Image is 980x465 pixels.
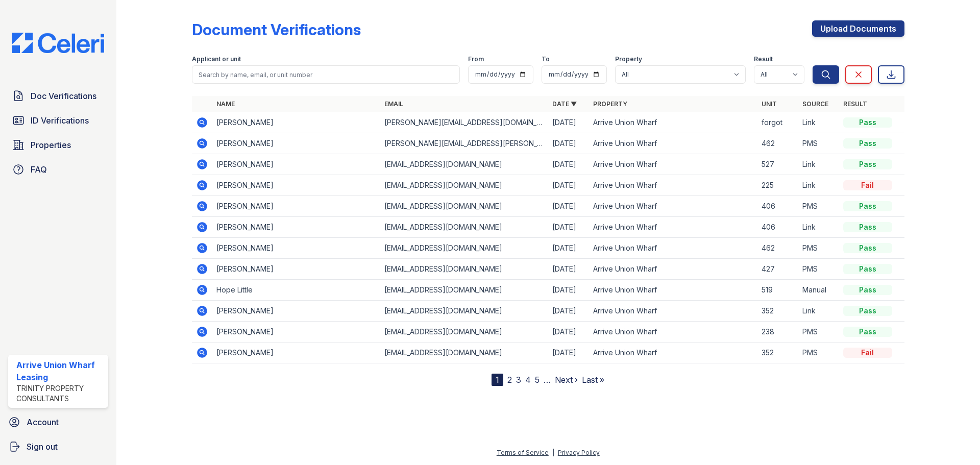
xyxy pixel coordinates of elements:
[615,55,642,63] label: Property
[516,375,521,385] a: 3
[843,348,892,358] div: Fail
[798,322,839,342] td: PMS
[212,175,380,196] td: [PERSON_NAME]
[8,135,108,155] a: Properties
[548,301,589,322] td: [DATE]
[525,375,531,385] a: 4
[31,90,96,102] span: Doc Verifications
[380,217,548,238] td: [EMAIL_ADDRESS][DOMAIN_NAME]
[552,100,577,108] a: Date ▼
[212,238,380,259] td: [PERSON_NAME]
[757,342,798,363] td: 352
[544,374,551,386] span: …
[798,175,839,196] td: Link
[380,280,548,301] td: [EMAIL_ADDRESS][DOMAIN_NAME]
[757,133,798,154] td: 462
[192,65,460,84] input: Search by name, email, or unit number
[192,55,241,63] label: Applicant or unit
[757,238,798,259] td: 462
[798,133,839,154] td: PMS
[589,238,757,259] td: Arrive Union Wharf
[589,175,757,196] td: Arrive Union Wharf
[27,440,58,453] span: Sign out
[843,201,892,211] div: Pass
[558,449,600,456] a: Privacy Policy
[548,133,589,154] td: [DATE]
[4,412,112,432] a: Account
[548,322,589,342] td: [DATE]
[812,20,904,37] a: Upload Documents
[757,301,798,322] td: 352
[212,322,380,342] td: [PERSON_NAME]
[212,133,380,154] td: [PERSON_NAME]
[754,55,773,63] label: Result
[548,238,589,259] td: [DATE]
[798,259,839,280] td: PMS
[542,55,550,63] label: To
[497,449,549,456] a: Terms of Service
[757,280,798,301] td: 519
[555,375,578,385] a: Next ›
[380,301,548,322] td: [EMAIL_ADDRESS][DOMAIN_NAME]
[843,306,892,316] div: Pass
[380,259,548,280] td: [EMAIL_ADDRESS][DOMAIN_NAME]
[757,112,798,133] td: forgot
[582,375,604,385] a: Last »
[589,154,757,175] td: Arrive Union Wharf
[798,112,839,133] td: Link
[589,280,757,301] td: Arrive Union Wharf
[548,217,589,238] td: [DATE]
[212,342,380,363] td: [PERSON_NAME]
[548,154,589,175] td: [DATE]
[798,280,839,301] td: Manual
[16,359,104,383] div: Arrive Union Wharf Leasing
[468,55,484,63] label: From
[843,117,892,128] div: Pass
[216,100,235,108] a: Name
[802,100,828,108] a: Source
[757,322,798,342] td: 238
[380,342,548,363] td: [EMAIL_ADDRESS][DOMAIN_NAME]
[380,322,548,342] td: [EMAIL_ADDRESS][DOMAIN_NAME]
[798,196,839,217] td: PMS
[589,301,757,322] td: Arrive Union Wharf
[535,375,540,385] a: 5
[507,375,512,385] a: 2
[212,217,380,238] td: [PERSON_NAME]
[757,259,798,280] td: 427
[757,175,798,196] td: 225
[589,259,757,280] td: Arrive Union Wharf
[798,238,839,259] td: PMS
[548,280,589,301] td: [DATE]
[798,342,839,363] td: PMS
[380,112,548,133] td: [PERSON_NAME][EMAIL_ADDRESS][DOMAIN_NAME]
[552,449,554,456] div: |
[762,100,777,108] a: Unit
[843,243,892,253] div: Pass
[384,100,403,108] a: Email
[589,133,757,154] td: Arrive Union Wharf
[192,20,361,39] div: Document Verifications
[757,196,798,217] td: 406
[589,342,757,363] td: Arrive Union Wharf
[8,110,108,131] a: ID Verifications
[31,163,47,176] span: FAQ
[380,238,548,259] td: [EMAIL_ADDRESS][DOMAIN_NAME]
[757,154,798,175] td: 527
[212,112,380,133] td: [PERSON_NAME]
[31,139,71,151] span: Properties
[843,222,892,232] div: Pass
[380,175,548,196] td: [EMAIL_ADDRESS][DOMAIN_NAME]
[8,86,108,106] a: Doc Verifications
[843,285,892,295] div: Pass
[843,138,892,149] div: Pass
[798,301,839,322] td: Link
[492,374,503,386] div: 1
[548,342,589,363] td: [DATE]
[380,133,548,154] td: [PERSON_NAME][EMAIL_ADDRESS][PERSON_NAME][DOMAIN_NAME]
[8,159,108,180] a: FAQ
[593,100,627,108] a: Property
[548,112,589,133] td: [DATE]
[212,196,380,217] td: [PERSON_NAME]
[4,436,112,457] a: Sign out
